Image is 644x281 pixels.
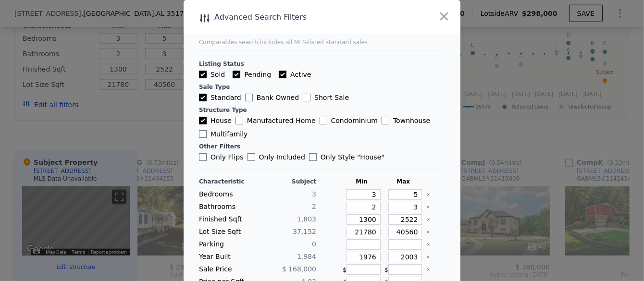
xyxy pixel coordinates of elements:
[282,265,316,273] span: $ 168,000
[303,94,310,101] input: Short Sale
[199,178,256,185] div: Characteristic
[199,252,256,262] div: Year Built
[199,38,445,46] div: Comparables search includes all MLS-listed standard sales
[199,189,256,200] div: Bedrooms
[199,83,445,91] div: Sale Type
[297,215,316,223] span: 1,803
[426,193,430,196] button: Clear
[199,227,256,237] div: Lot Size Sqft
[382,116,430,125] label: Townhouse
[312,240,316,248] span: 0
[426,218,430,221] button: Clear
[320,117,327,124] input: Condominium
[235,117,243,124] input: Manufactured Home
[309,152,384,162] label: Only Style " House "
[199,70,225,79] label: Sold
[199,152,244,162] label: Only Flips
[426,230,430,234] button: Clear
[199,264,256,275] div: Sale Price
[426,205,430,209] button: Clear
[248,153,255,161] input: Only Included
[199,71,207,78] input: Sold
[199,130,207,138] input: Multifamily
[303,93,349,102] label: Short Sale
[199,93,241,102] label: Standard
[297,253,316,260] span: 1,984
[343,178,381,185] div: Min
[382,117,389,124] input: Townhouse
[233,71,240,78] input: Pending
[426,255,430,259] button: Clear
[184,11,405,24] div: Advanced Search Filters
[199,60,445,68] div: Listing Status
[199,106,445,114] div: Structure Type
[233,70,271,79] label: Pending
[199,94,207,101] input: Standard
[293,228,316,235] span: 37,152
[199,214,256,225] div: Finished Sqft
[199,143,445,150] div: Other Filters
[199,117,207,124] input: House
[312,203,316,210] span: 2
[199,116,232,125] label: House
[279,70,311,79] label: Active
[426,268,430,271] button: Clear
[312,190,316,198] span: 3
[426,243,430,246] button: Clear
[235,116,316,125] label: Manufactured Home
[199,129,248,139] label: Multifamily
[260,178,316,185] div: Subject
[384,264,422,275] div: $
[199,239,256,250] div: Parking
[199,202,256,212] div: Bathrooms
[343,264,381,275] div: $
[279,71,286,78] input: Active
[309,153,317,161] input: Only Style "House"
[384,178,422,185] div: Max
[320,116,378,125] label: Condominium
[245,94,253,101] input: Bank Owned
[245,93,299,102] label: Bank Owned
[248,152,305,162] label: Only Included
[199,153,207,161] input: Only Flips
